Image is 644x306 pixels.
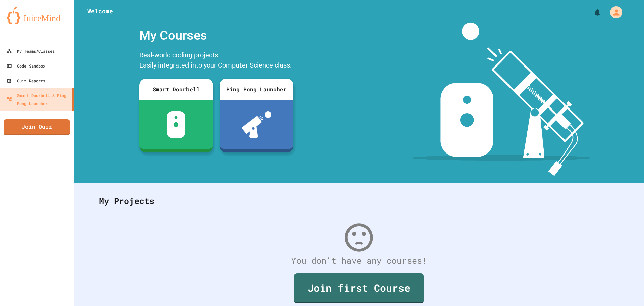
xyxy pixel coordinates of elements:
[242,111,272,138] img: ppl-with-ball.png
[92,254,626,267] div: You don't have any courses!
[412,23,591,176] img: banner-image-my-projects.png
[7,47,55,55] div: My Teams/Classes
[136,23,297,48] div: My Courses
[167,111,186,138] img: sdb-white.svg
[581,7,603,18] div: My Notifications
[4,119,70,135] a: Join Quiz
[7,91,70,107] div: Smart Doorbell & Ping Pong Launcher
[7,77,45,85] div: Quiz Reports
[92,188,626,214] div: My Projects
[136,48,297,74] div: Real-world coding projects. Easily integrated into your Computer Science class.
[603,5,624,20] div: My Account
[7,7,67,24] img: logo-orange.svg
[7,62,45,70] div: Code Sandbox
[220,79,293,100] div: Ping Pong Launcher
[139,79,213,100] div: Smart Doorbell
[294,273,424,303] a: Join first Course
